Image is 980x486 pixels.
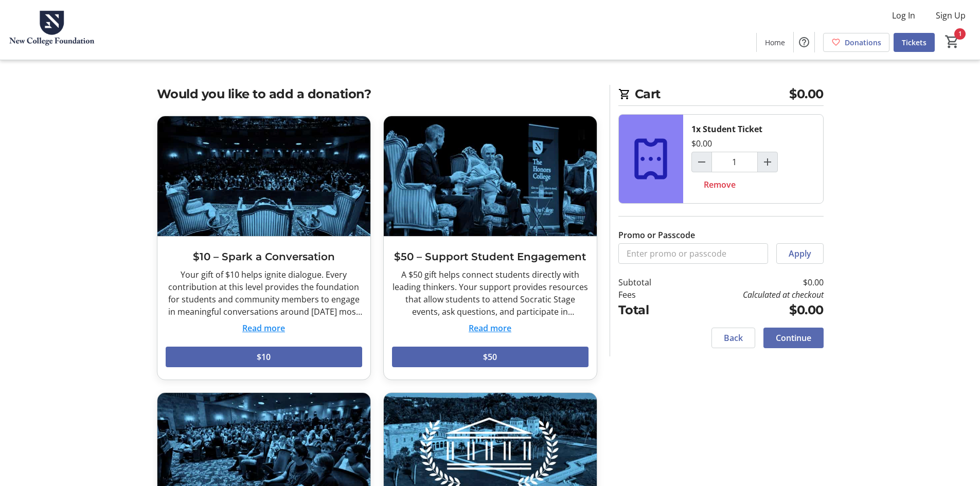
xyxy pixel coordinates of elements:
button: Remove [691,174,748,195]
button: Sign Up [928,7,974,24]
span: Log In [892,9,915,22]
a: Tickets [894,33,935,52]
button: Read more [469,322,511,334]
div: Your gift of $10 helps ignite dialogue. Every contribution at this level provides the foundation ... [166,268,362,318]
button: Increment by one [758,152,777,172]
td: Fees [618,289,678,301]
img: $50 – Support Student Engagement [384,116,597,236]
h3: $10 – Spark a Conversation [166,249,362,264]
button: Read more [242,322,285,334]
button: Back [711,328,755,348]
div: 1x Student Ticket [691,123,762,135]
span: $0.00 [789,85,824,103]
span: $10 [257,351,271,363]
button: Apply [776,243,824,264]
button: Decrement by one [692,152,711,172]
button: $50 [392,347,589,367]
td: Subtotal [618,276,678,289]
span: Sign Up [936,9,966,22]
a: Donations [823,33,889,52]
button: Continue [763,328,824,348]
input: Enter promo or passcode [618,243,768,264]
button: Cart [943,32,961,51]
button: $10 [166,347,362,367]
span: Tickets [902,37,926,48]
span: Back [724,332,743,344]
span: Home [765,37,785,48]
img: $10 – Spark a Conversation [157,116,370,236]
span: $50 [483,351,497,363]
div: $0.00 [691,137,712,150]
td: $0.00 [678,301,823,319]
span: Apply [789,247,811,260]
td: Calculated at checkout [678,289,823,301]
span: Donations [845,37,881,48]
h2: Would you like to add a donation? [157,85,597,103]
h3: $50 – Support Student Engagement [392,249,589,264]
div: A $50 gift helps connect students directly with leading thinkers. Your support provides resources... [392,268,589,318]
span: Continue [776,332,811,344]
td: $0.00 [678,276,823,289]
img: New College Foundation's Logo [6,4,98,56]
button: Help [794,32,814,52]
td: Total [618,301,678,319]
button: Log In [884,7,923,24]
span: Remove [704,178,736,191]
h2: Cart [618,85,824,106]
input: Student Ticket Quantity [711,152,758,172]
label: Promo or Passcode [618,229,695,241]
a: Home [757,33,793,52]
